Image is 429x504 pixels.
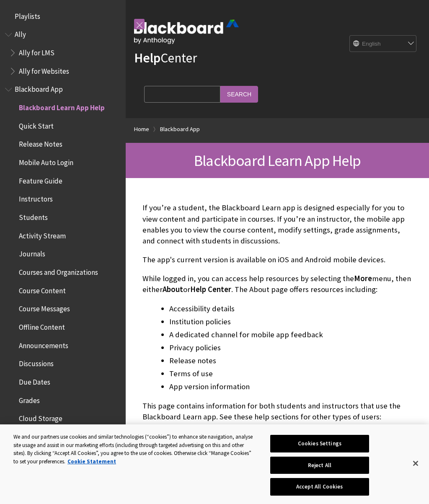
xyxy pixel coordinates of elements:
[350,36,417,52] select: Site Language Selector
[19,320,65,331] span: Offline Content
[15,9,40,21] span: Playlists
[134,49,197,66] a: HelpCenter
[142,254,412,265] p: The app's current version is available on iOS and Android mobile devices.
[19,411,62,423] span: Cloud Storage
[19,64,69,75] span: Ally for Websites
[19,119,54,130] span: Quick Start
[190,284,231,294] span: Help Center
[194,151,361,170] span: Blackboard Learn App Help
[169,329,412,341] li: A dedicated channel for mobile app feedback
[5,9,121,23] nav: Book outline for Playlists
[270,478,369,496] button: Accept All Cookies
[354,274,372,283] span: More
[15,28,26,39] span: Ally
[19,210,48,222] span: Students
[19,339,68,350] span: Announcements
[5,28,121,78] nav: Book outline for Anthology Ally Help
[19,101,105,112] span: Blackboard Learn App Help
[19,229,66,240] span: Activity Stream
[169,316,412,328] li: Institution policies
[19,375,50,386] span: Due Dates
[15,83,63,94] span: Blackboard App
[19,265,98,277] span: Courses and Organizations
[406,454,425,473] button: Close
[134,124,149,134] a: Home
[142,202,412,246] p: If you’re a student, the Blackboard Learn app is designed especially for you to view content and ...
[142,273,412,295] p: While logged in, you can access help resources by selecting the menu, then either or . The About ...
[169,368,412,380] li: Terms of use
[19,137,62,149] span: Release Notes
[19,357,54,368] span: Discussions
[19,46,54,57] span: Ally for LMS
[67,458,116,465] a: More information about your privacy, opens in a new tab
[19,393,40,405] span: Grades
[169,381,412,393] li: App version information
[169,355,412,367] li: Release notes
[270,457,369,474] button: Reject All
[169,342,412,354] li: Privacy policies
[270,435,369,452] button: Cookies Settings
[160,124,200,134] a: Blackboard App
[19,192,53,204] span: Instructors
[19,284,66,295] span: Course Content
[134,49,160,66] strong: Help
[19,247,45,258] span: Journals
[142,401,412,422] p: This page contains information for both students and instructors that use the Blackboard Learn ap...
[19,174,62,185] span: Feature Guide
[220,86,258,102] input: Search
[169,303,412,315] li: Accessibility details
[134,20,239,44] img: Blackboard by Anthology
[19,155,73,167] span: Mobile Auto Login
[163,284,183,294] span: About
[13,433,257,465] div: We and our partners use cookies and similar technologies (“cookies”) to enhance site navigation, ...
[19,302,70,313] span: Course Messages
